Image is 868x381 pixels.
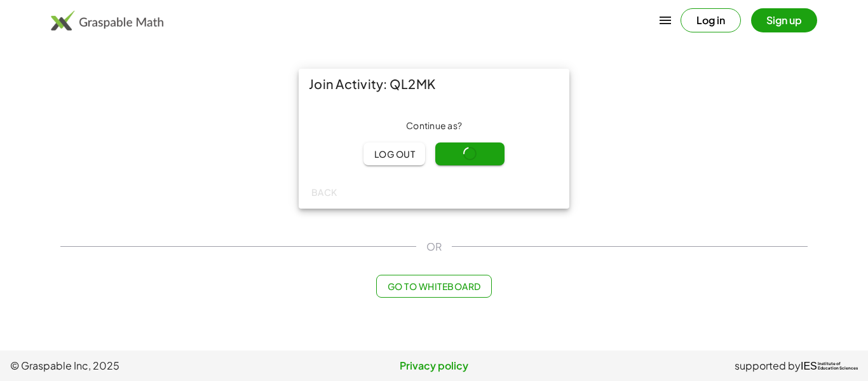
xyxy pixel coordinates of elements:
span: Institute of Education Sciences [818,362,858,371]
span: Log out [374,148,415,160]
div: Join Activity: QL2MK [299,69,569,99]
button: Log out [363,142,425,165]
button: Sign up [751,8,817,32]
span: Go to Whiteboard [387,281,480,292]
span: © Graspable Inc, 2025 [10,358,293,373]
div: Continue as ? [309,120,559,132]
button: Go to Whiteboard [376,275,491,298]
span: supported by [735,358,801,373]
a: IESInstitute ofEducation Sciences [801,358,858,373]
span: OR [426,239,442,254]
button: Log in [681,8,741,32]
span: IES [801,360,817,372]
a: Privacy policy [293,358,576,373]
